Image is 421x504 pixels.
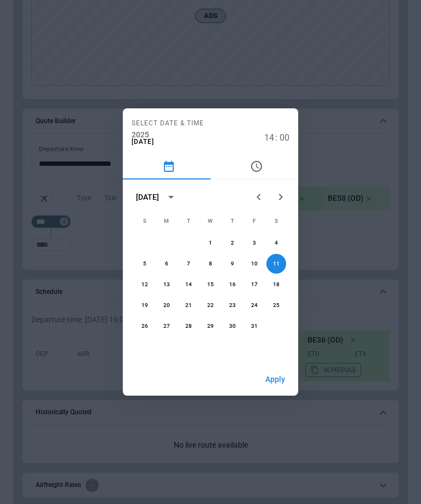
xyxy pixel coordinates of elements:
[266,296,286,315] button: 25
[157,210,177,232] span: Monday
[244,210,264,232] span: Friday
[257,368,294,391] button: Apply
[223,316,242,336] button: 30
[244,233,264,253] button: 3
[223,296,242,315] button: 23
[201,233,220,253] button: 1
[179,254,198,274] button: 7
[266,275,286,294] button: 18
[275,132,277,143] span: :
[244,296,264,315] button: 24
[223,233,242,253] button: 2
[162,188,180,206] button: calendar view is open, switch to year view
[280,132,289,143] button: 00
[244,275,264,294] button: 17
[201,254,220,274] button: 8
[135,254,155,274] button: 5
[244,316,264,336] button: 31
[157,316,177,336] button: 27
[157,275,177,294] button: 13
[132,140,154,144] button: [DATE]
[201,275,220,294] button: 15
[266,233,286,253] button: 4
[136,193,159,202] div: [DATE]
[223,254,242,274] button: 9
[223,210,242,232] span: Thursday
[201,296,220,315] button: 22
[270,186,292,208] button: Next month
[132,130,149,140] button: 2025
[179,296,198,315] button: 21
[135,210,155,232] span: Sunday
[157,296,177,315] button: 20
[135,316,155,336] button: 26
[157,254,177,274] button: 6
[248,186,270,208] button: Previous month
[179,316,198,336] button: 28
[264,132,274,143] button: 14
[266,210,286,232] span: Saturday
[210,153,298,179] button: pick time
[123,153,210,179] button: pick date
[244,254,264,274] button: 10
[135,275,155,294] button: 12
[179,275,198,294] button: 14
[179,210,198,232] span: Tuesday
[135,296,155,315] button: 19
[201,210,220,232] span: Wednesday
[132,117,204,130] span: Select date & time
[201,316,220,336] button: 29
[223,275,242,294] button: 16
[266,254,286,274] button: 11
